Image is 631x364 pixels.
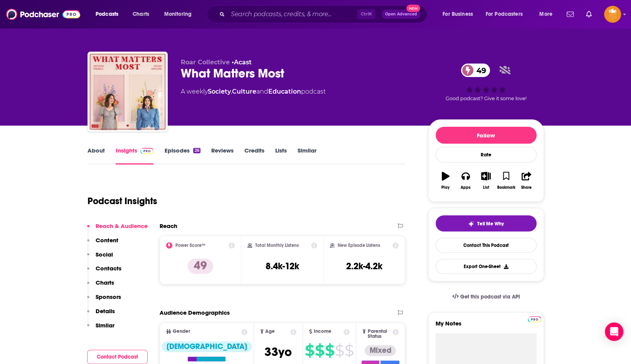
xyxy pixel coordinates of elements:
button: Open AdvancedNew [382,10,421,19]
button: Details [87,307,115,322]
div: List [483,185,489,190]
img: User Profile [604,6,621,23]
p: Charts [96,279,114,286]
div: 49Good podcast? Give it some love! [428,59,544,106]
label: My Notes [436,320,537,333]
h2: Total Monthly Listens [255,243,299,248]
a: Show notifications dropdown [564,8,577,21]
span: • [232,59,252,66]
a: Charts [128,8,154,20]
a: What Matters Most [89,53,166,130]
a: Culture [232,88,256,95]
span: and [256,88,268,95]
a: InsightsPodchaser Pro [116,147,154,164]
div: Play [441,185,449,190]
span: Roar Collective [181,59,230,66]
a: Society [208,88,231,95]
p: Contacts [96,265,121,272]
button: Similar [87,322,114,336]
p: Reach & Audience [96,222,148,230]
span: Good podcast? Give it some love! [446,96,527,101]
button: Contact Podcast [87,350,148,364]
button: Sponsors [87,293,121,307]
h2: Audience Demographics [160,309,230,316]
h2: Power Score™ [175,243,205,248]
span: Monitoring [164,9,192,20]
p: Sponsors [96,293,121,300]
img: Podchaser - Follow, Share and Rate Podcasts [6,7,80,22]
span: Logged in as ShreveWilliams [604,6,621,23]
span: Charts [133,9,149,20]
a: Contact This Podcast [436,238,537,253]
button: open menu [90,8,128,20]
p: Details [96,307,115,315]
p: Social [96,251,113,258]
span: Podcasts [96,9,118,20]
button: Show profile menu [604,6,621,23]
button: Export One-Sheet [436,259,537,274]
button: open menu [534,8,562,20]
a: About [87,147,105,164]
button: open menu [481,8,534,20]
a: Reviews [211,147,234,164]
a: 49 [461,64,490,77]
span: 33 yo [264,344,292,359]
button: Charts [87,279,114,293]
p: 49 [188,258,213,274]
span: New [406,5,420,12]
span: $ [335,344,344,357]
div: Mixed [365,345,396,356]
span: $ [345,344,353,357]
span: For Business [443,9,473,20]
h3: 2.2k-4.2k [346,260,382,272]
span: Ctrl K [357,9,375,19]
button: open menu [159,8,202,20]
div: Apps [461,185,471,190]
div: Open Intercom Messenger [605,322,623,341]
div: 26 [193,148,200,153]
button: tell me why sparkleTell Me Why [436,215,537,231]
span: Income [314,329,331,334]
span: Tell Me Why [477,221,504,227]
span: , [231,88,232,95]
a: Pro website [528,315,541,322]
div: Bookmark [497,185,515,190]
span: Open Advanced [385,12,417,16]
span: Age [265,329,275,334]
button: Bookmark [496,167,516,195]
div: [DEMOGRAPHIC_DATA] [162,341,252,352]
h3: 8.4k-12k [266,260,299,272]
span: More [539,9,552,20]
div: A weekly podcast [181,87,326,96]
button: Follow [436,127,537,144]
button: open menu [437,8,483,20]
h2: Reach [160,222,177,230]
a: Acast [234,59,252,66]
span: Get this podcast via API [460,294,520,300]
span: Parental Status [367,329,391,339]
button: List [476,167,496,195]
input: Search podcasts, credits, & more... [228,8,357,20]
h2: New Episode Listens [338,243,380,248]
div: Share [521,185,532,190]
button: Social [87,251,113,265]
p: Content [96,237,118,244]
a: Get this podcast via API [446,287,526,306]
a: Similar [298,147,316,164]
span: $ [315,344,324,357]
div: Rate [436,147,537,163]
a: Episodes26 [164,147,200,164]
span: 49 [469,64,490,77]
a: Credits [244,147,264,164]
button: Apps [456,167,476,195]
span: $ [305,344,314,357]
img: Podchaser Pro [140,148,154,154]
button: Reach & Audience [87,222,148,237]
a: Show notifications dropdown [583,8,595,21]
img: Podchaser Pro [528,316,541,322]
span: $ [325,344,334,357]
h1: Podcast Insights [87,195,157,207]
button: Play [436,167,456,195]
span: Gender [173,329,190,334]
